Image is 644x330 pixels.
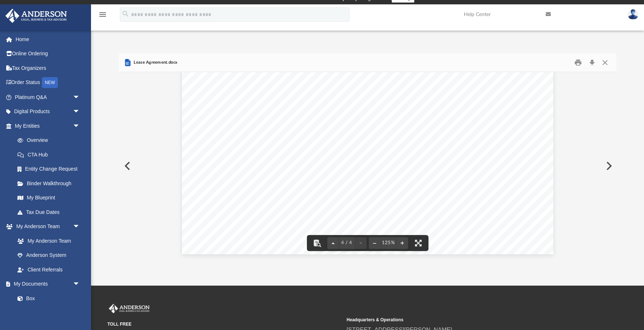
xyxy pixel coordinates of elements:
a: My Anderson Team [10,234,84,248]
span: arrow_drop_down [73,119,87,134]
img: Anderson Advisors Platinum Portal [107,304,151,313]
button: Print [571,57,586,68]
a: menu [98,14,107,19]
span: EXHIBIT [313,167,344,175]
a: Anderson System [10,248,87,263]
i: menu [98,10,107,19]
a: Binder Walkthrough [10,176,91,191]
a: My Documentsarrow_drop_down [5,277,87,291]
a: Entity Change Request [10,162,91,176]
a: My Entitiesarrow_drop_down [5,119,91,133]
small: Headquarters & Operations [347,317,581,323]
a: Overview [10,133,91,148]
a: Platinum Q&Aarrow_drop_down [5,90,91,104]
button: Zoom out [369,235,380,251]
button: Close [598,57,612,68]
img: User Pic [628,9,639,20]
div: Current zoom level [380,240,396,245]
div: File preview [119,72,616,260]
button: Toggle findbar [309,235,325,251]
a: Box [10,291,84,306]
a: Meeting Minutes [10,306,87,320]
span: arrow_drop_down [73,277,87,292]
div: Document Viewer [119,72,616,260]
div: NEW [42,77,58,88]
button: Next File [600,156,616,176]
span: arrow_drop_down [73,90,87,105]
a: Tax Due Dates [10,205,91,219]
a: My Anderson Teamarrow_drop_down [5,219,87,234]
span: , [407,183,409,190]
button: 4 / 4 [339,235,355,251]
a: My Blueprint [10,191,87,205]
a: Home [5,32,91,47]
i: search [122,10,130,18]
div: Preview [119,53,616,260]
span: arrow_drop_down [73,219,87,234]
a: Client Referrals [10,262,87,277]
button: Previous page [327,235,339,251]
button: Enter fullscreen [410,235,426,251]
a: Tax Organizers [5,61,91,75]
a: Digital Productsarrow_drop_down [5,104,91,119]
span: A [346,167,351,175]
img: Anderson Advisors Platinum Portal [3,9,69,23]
a: Order StatusNEW [5,75,91,90]
button: Zoom in [396,235,408,251]
span: Lease Agreement.docx [132,59,178,66]
span: LEASED [353,167,383,175]
span: arrow_drop_down [73,104,87,119]
span: 4 / 4 [339,240,355,245]
small: TOLL FREE [107,321,341,327]
button: Download [585,57,598,68]
span: PREMISES [384,167,421,175]
a: Online Ordering [5,47,91,61]
a: CTA Hub [10,147,91,162]
button: Previous File [119,156,135,176]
